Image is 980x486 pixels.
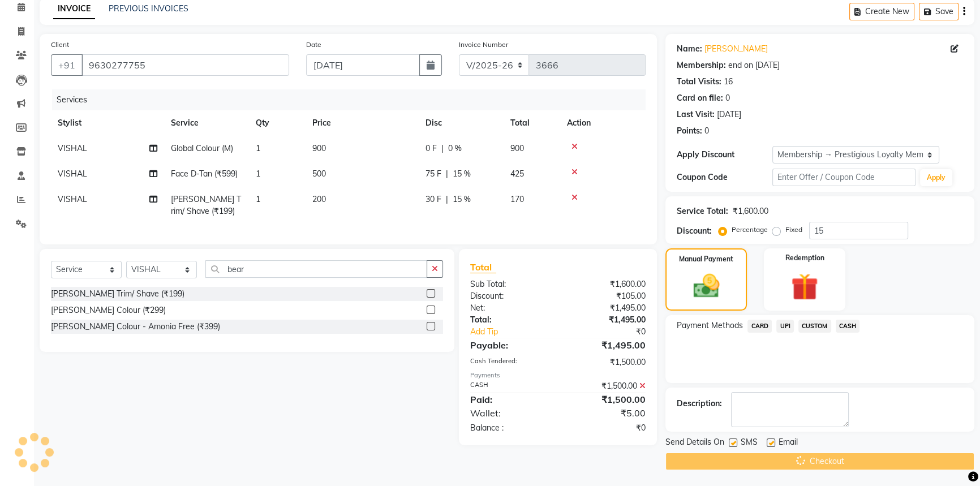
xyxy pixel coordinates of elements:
div: ₹1,500.00 [558,393,654,406]
th: Stylist [51,110,164,136]
div: Payments [470,371,646,380]
span: | [446,193,448,205]
div: Discount: [677,225,712,237]
div: [DATE] [717,109,741,121]
input: Enter Offer / Coupon Code [772,169,915,186]
span: CARD [747,320,772,333]
a: PREVIOUS INVOICES [109,3,188,14]
div: ₹1,495.00 [558,314,654,326]
label: Percentage [732,225,768,235]
div: Last Visit: [677,109,715,121]
span: VISHAL [58,143,87,153]
div: Sub Total: [462,278,558,290]
div: Balance : [462,422,558,434]
span: VISHAL [58,194,87,204]
span: 0 F [425,143,437,154]
div: Discount: [462,290,558,302]
div: Card on file: [677,92,723,104]
div: ₹0 [558,422,654,434]
div: Name: [677,43,702,55]
img: _cash.svg [685,271,728,301]
span: 900 [510,143,524,153]
th: Qty [249,110,306,136]
label: Fixed [785,225,802,235]
div: Service Total: [677,205,728,217]
span: 425 [510,169,524,179]
div: 0 [704,125,709,137]
span: UPI [776,320,794,333]
label: Date [306,40,321,50]
div: [PERSON_NAME] Colour - Amonia Free (₹399) [51,321,220,333]
span: VISHAL [58,169,87,179]
div: Points: [677,125,702,137]
span: [PERSON_NAME] Trim/ Shave (₹199) [171,194,241,216]
input: Search by Name/Mobile/Email/Code [81,54,289,76]
div: Coupon Code [677,171,772,183]
span: 15 % [453,168,471,180]
div: [PERSON_NAME] Colour (₹299) [51,304,166,316]
div: 16 [724,76,733,88]
button: Save [919,3,958,20]
div: Total Visits: [677,76,721,88]
th: Total [504,110,560,136]
button: Create New [849,3,914,20]
span: CUSTOM [798,320,831,333]
span: 170 [510,194,524,204]
a: [PERSON_NAME] [704,43,768,55]
span: Global Colour (M) [171,143,233,153]
input: Search or Scan [205,260,427,278]
div: ₹1,600.00 [733,205,768,217]
div: ₹1,600.00 [558,278,654,290]
div: ₹5.00 [558,406,654,420]
span: Total [470,261,496,273]
label: Manual Payment [679,254,733,264]
button: +91 [51,54,83,76]
div: CASH [462,380,558,392]
div: 0 [725,92,730,104]
div: Cash Tendered: [462,356,558,368]
label: Redemption [785,253,824,263]
label: Invoice Number [459,40,508,50]
img: _gift.svg [783,270,827,304]
span: 15 % [453,193,471,205]
span: 1 [256,194,260,204]
div: ₹105.00 [558,290,654,302]
th: Action [560,110,646,136]
span: 1 [256,143,260,153]
div: ₹1,500.00 [558,356,654,368]
span: 0 % [448,143,462,154]
span: | [446,168,448,180]
span: 500 [312,169,326,179]
span: Payment Methods [677,320,743,332]
label: Client [51,40,69,50]
th: Price [306,110,419,136]
div: ₹1,500.00 [558,380,654,392]
div: Net: [462,302,558,314]
span: 1 [256,169,260,179]
div: Wallet: [462,406,558,420]
button: Apply [920,169,952,186]
span: 200 [312,194,326,204]
span: 900 [312,143,326,153]
div: [PERSON_NAME] Trim/ Shave (₹199) [51,288,184,300]
span: Email [779,436,798,450]
span: Send Details On [665,436,724,450]
th: Service [164,110,249,136]
th: Disc [419,110,504,136]
span: 30 F [425,193,441,205]
div: ₹1,495.00 [558,302,654,314]
div: Apply Discount [677,149,772,161]
span: 75 F [425,168,441,180]
div: Payable: [462,338,558,352]
div: ₹1,495.00 [558,338,654,352]
div: ₹0 [574,326,654,338]
div: Paid: [462,393,558,406]
span: CASH [836,320,860,333]
div: Description: [677,398,722,410]
div: end on [DATE] [728,59,780,71]
span: SMS [741,436,758,450]
span: Face D-Tan (₹599) [171,169,238,179]
span: | [441,143,444,154]
a: Add Tip [462,326,574,338]
div: Services [52,89,654,110]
